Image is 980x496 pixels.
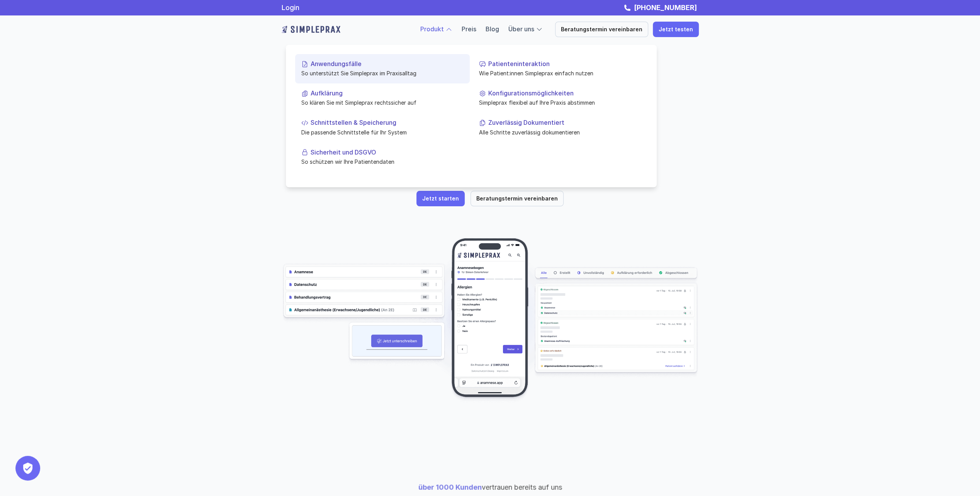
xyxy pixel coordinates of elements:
[301,128,464,136] p: Die passende Schnittstelle für Ihr System
[420,25,444,33] a: Produkt
[479,128,641,136] p: Alle Schritte zuverlässig dokumentieren
[479,99,641,107] p: Simpleprax flexibel auf Ihre Praxis abstimmen
[282,3,299,12] a: Login
[473,54,647,83] a: PatienteninteraktionWie Patient:innen Simpleprax einfach nutzen
[659,26,693,33] p: Jetzt testen
[295,54,470,83] a: AnwendungsfälleSo unterstützt Sie Simpleprax im Praxisalltag
[301,158,464,166] p: So schützen wir Ihre Patientendaten
[488,90,641,97] p: Konfigurationsmöglichkeiten
[295,142,470,172] a: Sicherheit und DSGVOSo schützen wir Ihre Patientendaten
[295,83,470,113] a: AufklärungSo klären Sie mit Simpleprax rechtssicher auf
[462,25,476,33] a: Preis
[416,191,465,206] a: Jetzt starten
[295,113,470,142] a: Schnittstellen & SpeicherungDie passende Schnittstelle für Ihr System
[311,60,464,68] p: Anwendungsfälle
[418,482,562,492] p: vertrauen bereits auf uns
[301,69,464,77] p: So unterstützt Sie Simpleprax im Praxisalltag
[479,69,641,77] p: Wie Patient:innen Simpleprax einfach nutzen
[508,25,534,33] a: Über uns
[555,22,648,37] a: Beratungstermin vereinbaren
[311,119,464,126] p: Schnittstellen & Speicherung
[282,237,699,403] img: Beispielscreenshots aus der Simpleprax Anwendung
[561,26,642,33] p: Beratungstermin vereinbaren
[311,90,464,97] p: Aufklärung
[470,191,564,206] a: Beratungstermin vereinbaren
[488,119,641,126] p: Zuverlässig Dokumentiert
[418,483,482,491] span: über 1000 Kunden
[653,22,699,37] a: Jetzt testen
[476,195,558,202] p: Beratungstermin vereinbaren
[488,60,641,68] p: Patienteninteraktion
[301,99,464,107] p: So klären Sie mit Simpleprax rechtssicher auf
[486,25,499,33] a: Blog
[422,195,459,202] p: Jetzt starten
[634,3,697,12] strong: [PHONE_NUMBER]
[473,113,647,142] a: Zuverlässig DokumentiertAlle Schritte zuverlässig dokumentieren
[311,148,464,156] p: Sicherheit und DSGVO
[473,83,647,113] a: KonfigurationsmöglichkeitenSimpleprax flexibel auf Ihre Praxis abstimmen
[632,3,699,12] a: [PHONE_NUMBER]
